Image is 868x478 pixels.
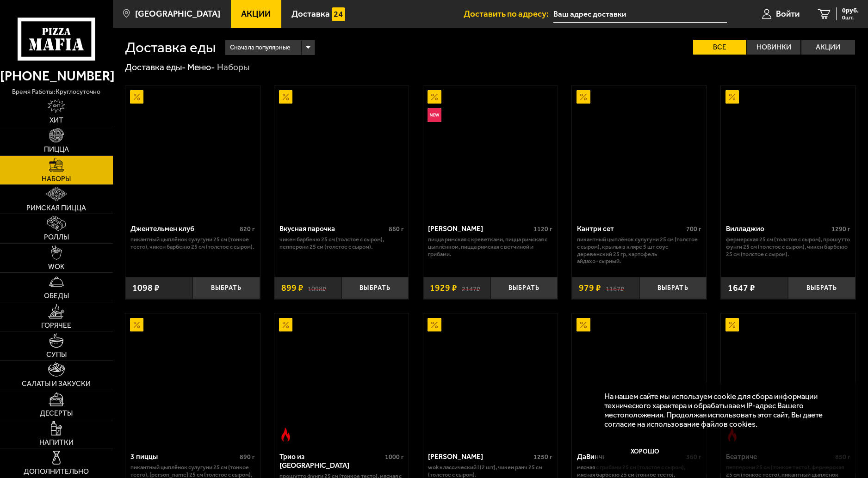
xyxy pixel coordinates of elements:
s: 1098 ₽ [308,283,326,293]
span: Сначала популярные [230,39,290,56]
button: Выбрать [490,277,558,299]
a: АкционныйВилладжио [721,86,855,218]
p: Чикен Барбекю 25 см (толстое с сыром), Пепперони 25 см (толстое с сыром). [279,236,404,250]
div: 3 пиццы [130,453,237,461]
span: [GEOGRAPHIC_DATA] [135,10,220,18]
p: Пикантный цыплёнок сулугуни 25 см (тонкое тесто), Чикен Барбекю 25 см (толстое с сыром). [130,236,255,250]
a: Меню- [187,62,215,73]
span: 700 г [686,225,701,233]
div: ДаВинчи сет [577,453,680,461]
span: Доставка [291,10,330,18]
div: Вкусная парочка [279,225,386,233]
div: Трио из [GEOGRAPHIC_DATA] [279,453,383,470]
span: 860 г [389,225,404,233]
span: Супы [46,351,67,359]
span: 0 шт. [842,15,859,20]
span: Напитки [39,439,74,447]
span: Римская пицца [26,205,86,212]
span: 979 ₽ [579,283,601,293]
img: Акционный [725,318,739,331]
div: Джентельмен клуб [130,225,237,233]
div: Кантри сет [577,225,684,233]
span: 1250 г [533,453,552,461]
span: Роллы [44,234,69,241]
a: АкционныйДжентельмен клуб [125,86,260,218]
a: Акционный3 пиццы [125,313,260,446]
button: Выбрать [639,277,707,299]
span: Пицца [44,146,69,153]
img: Акционный [428,90,441,104]
a: АкционныйНовинкаМама Миа [423,86,558,218]
img: Акционный [130,90,143,104]
span: 1098 ₽ [132,283,160,293]
label: Акции [801,40,855,55]
div: [PERSON_NAME] [428,225,531,233]
span: Наборы [42,176,71,183]
span: 1290 г [831,225,850,233]
img: Акционный [428,318,441,331]
p: Wok классический L (2 шт), Чикен Ранч 25 см (толстое с сыром). [428,464,552,478]
img: Акционный [725,90,739,104]
button: Выбрать [192,277,260,299]
a: АкционныйВилла Капри [423,313,558,446]
div: Наборы [217,61,249,73]
span: Войти [776,10,800,18]
a: АкционныйОстрое блюдоТрио из Рио [274,313,409,446]
span: 1647 ₽ [728,283,755,293]
span: 0 руб. [842,7,859,14]
span: Горячее [41,322,71,330]
span: 1120 г [533,225,552,233]
input: Ваш адрес доставки [553,6,727,23]
span: Акции [241,10,271,18]
label: Все [693,40,746,55]
button: Хорошо [604,437,686,465]
p: Пикантный цыплёнок сулугуни 25 см (толстое с сыром), крылья в кляре 5 шт соус деревенский 25 гр, ... [577,236,701,265]
div: Вилладжио [726,225,829,233]
span: 1929 ₽ [430,283,457,293]
p: Фермерская 25 см (толстое с сыром), Прошутто Фунги 25 см (толстое с сыром), Чикен Барбекю 25 см (... [726,236,850,257]
img: 15daf4d41897b9f0e9f617042186c801.svg [332,7,345,21]
span: 820 г [240,225,255,233]
img: Акционный [279,90,292,104]
img: Акционный [130,318,143,331]
img: Акционный [577,90,590,104]
p: Пицца Римская с креветками, Пицца Римская с цыплёнком, Пицца Римская с ветчиной и грибами. [428,236,552,257]
button: Выбрать [788,277,855,299]
span: 1000 г [385,453,404,461]
p: На нашем сайте мы используем cookie для сбора информации технического характера и обрабатываем IP... [604,392,841,429]
span: Дополнительно [24,468,89,476]
img: Акционный [577,318,590,331]
a: Доставка еды- [125,62,186,73]
span: 890 г [240,453,255,461]
label: Новинки [747,40,800,55]
img: Острое блюдо [279,428,292,441]
img: Новинка [428,108,441,122]
span: Салаты и закуски [22,380,91,388]
img: Акционный [279,318,292,331]
span: Десерты [40,410,73,417]
span: Хит [50,117,63,124]
a: АкционныйДаВинчи сет [572,313,706,446]
button: Выбрать [341,277,409,299]
s: 1167 ₽ [606,283,624,293]
a: АкционныйОстрое блюдоБеатриче [721,313,855,446]
span: WOK [48,264,64,271]
span: 899 ₽ [281,283,304,293]
span: Доставить по адресу: [464,10,553,18]
s: 2147 ₽ [462,283,480,293]
div: [PERSON_NAME] [428,453,531,461]
a: АкционныйКантри сет [572,86,706,218]
h1: Доставка еды [125,40,216,55]
span: Обеды [44,293,69,300]
a: АкционныйВкусная парочка [274,86,409,218]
